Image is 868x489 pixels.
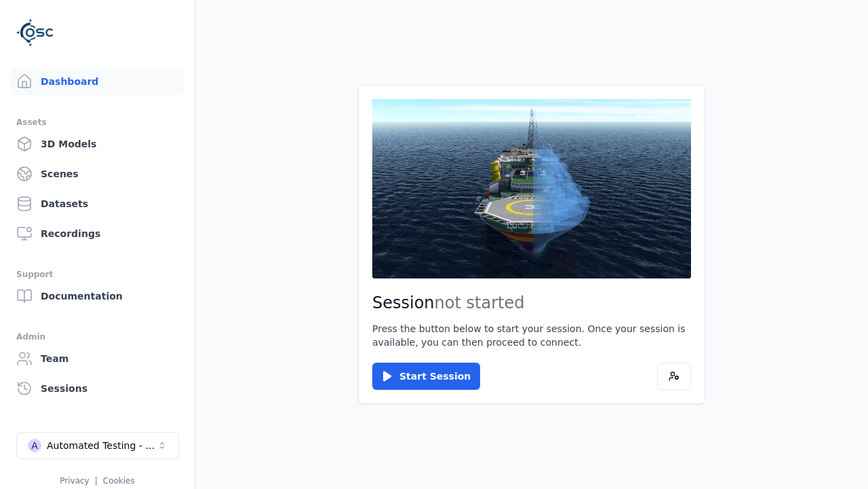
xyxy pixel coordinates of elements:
div: Admin [16,329,178,345]
a: Scenes [11,160,184,187]
a: Recordings [11,220,184,247]
p: Press the button below to start your session. Once your session is available, you can then procee... [372,322,691,349]
h2: Session [372,292,691,314]
div: Automated Testing - Playwright [47,439,157,452]
span: not started [435,293,525,312]
a: Sessions [11,375,184,402]
a: 3D Models [11,130,184,158]
button: Start Session [372,363,480,390]
img: Logo [16,14,54,52]
a: Team [11,345,184,372]
button: Select a workspace [16,432,179,459]
a: Datasets [11,190,184,217]
div: Support [16,266,178,283]
a: Cookies [103,476,135,486]
a: Privacy [60,476,89,486]
span: | [95,476,98,486]
a: Dashboard [11,68,184,95]
div: A [28,439,41,452]
a: Documentation [11,283,184,310]
div: Assets [16,114,178,130]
